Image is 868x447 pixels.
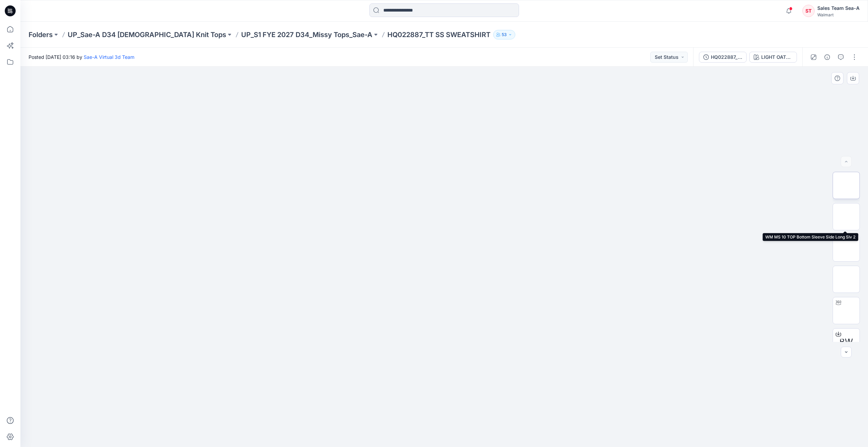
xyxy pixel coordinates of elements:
p: 53 [502,31,507,38]
span: BW [839,336,853,348]
div: HQ022887_FULL COLORWAYS [711,53,742,61]
span: Posted [DATE] 03:16 by [29,53,134,61]
a: Sae-A Virtual 3d Team [84,54,134,60]
div: Walmart [817,12,859,17]
button: Details [822,52,833,63]
a: UP_Sae-A D34 [DEMOGRAPHIC_DATA] Knit Tops [68,30,226,39]
div: LIGHT OATMEAL [PERSON_NAME] (B2651) [761,53,792,61]
button: LIGHT OATMEAL [PERSON_NAME] (B2651) [749,52,797,63]
button: 53 [493,30,515,39]
div: Sales Team Sea-A [817,4,859,12]
a: Folders [29,30,53,39]
p: HQ022887_TT SS SWEATSHIRT [387,30,490,39]
div: ST [802,5,815,17]
button: HQ022887_FULL COLORWAYS [699,52,747,63]
a: UP_S1 FYE 2027 D34_Missy Tops_Sae-A [241,30,372,39]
